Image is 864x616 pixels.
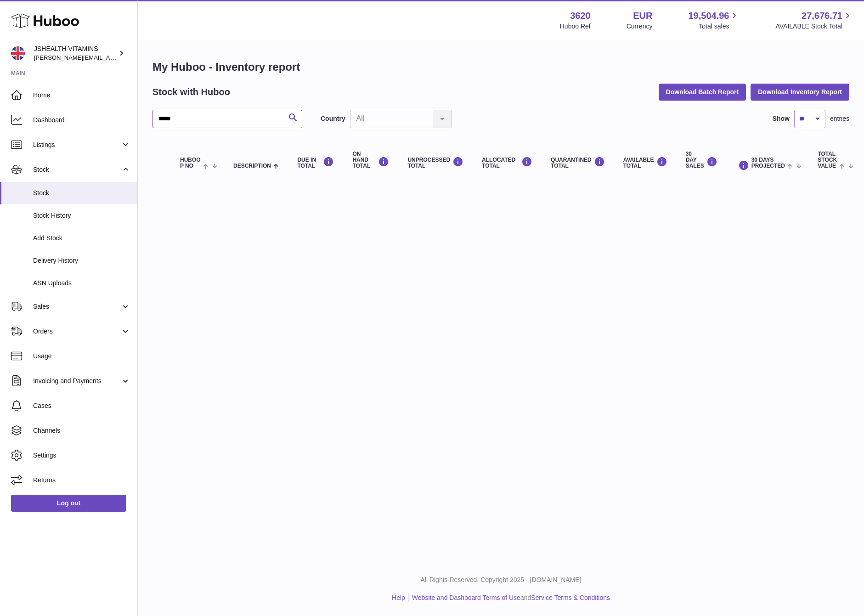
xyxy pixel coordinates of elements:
li: and [409,593,610,602]
div: 30 DAY SALES [686,151,717,170]
div: ON HAND Total [352,151,389,170]
strong: 3620 [570,10,591,22]
span: Usage [33,352,130,361]
span: Channels [33,426,130,435]
span: Returns [33,476,130,485]
h1: My Huboo - Inventory report [152,60,849,74]
div: DUE IN TOTAL [297,157,334,169]
p: All Rights Reserved. Copyright 2025 - [DOMAIN_NAME] [145,576,857,584]
div: ALLOCATED Total [482,157,532,169]
span: Orders [33,327,121,336]
div: AVAILABLE Total [623,157,667,169]
span: Delivery History [33,256,130,265]
span: Sales [33,302,121,311]
span: Add Stock [33,234,130,243]
a: 19,504.96 Total sales [688,10,740,31]
div: JSHEALTH VITAMINS [34,45,117,62]
span: Huboo P no [180,157,201,169]
a: Help [392,594,405,601]
div: UNPROCESSED Total [407,157,463,169]
span: AVAILABLE Stock Total [775,22,853,31]
span: ASN Uploads [33,279,130,288]
span: 27,676.71 [802,10,842,22]
span: Total sales [699,22,740,31]
span: Total stock value [818,151,837,170]
span: Home [33,91,130,100]
span: Listings [33,141,121,149]
span: Stock History [33,211,130,220]
span: entries [830,114,849,123]
button: Download Inventory Report [751,84,849,100]
label: Country [321,114,345,123]
span: Settings [33,451,130,460]
span: 30 DAYS PROJECTED [751,157,785,169]
span: Stock [33,189,130,198]
div: QUARANTINED Total [551,157,605,169]
span: Stock [33,165,121,174]
span: Description [233,163,271,169]
span: Invoicing and Payments [33,377,121,385]
button: Download Batch Report [659,84,746,100]
span: Dashboard [33,116,130,124]
h2: Stock with Huboo [152,86,230,98]
div: Currency [627,22,653,31]
a: Website and Dashboard Terms of Use [412,594,520,601]
div: Huboo Ref [560,22,591,31]
a: Service Terms & Conditions [531,594,610,601]
a: Log out [11,495,126,511]
span: Cases [33,401,130,410]
a: 27,676.71 AVAILABLE Stock Total [775,10,853,31]
strong: EUR [633,10,652,22]
span: [PERSON_NAME][EMAIL_ADDRESS][DOMAIN_NAME] [34,54,184,61]
span: 19,504.96 [688,10,729,22]
label: Show [773,114,790,123]
img: francesca@jshealthvitamins.com [11,46,25,60]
